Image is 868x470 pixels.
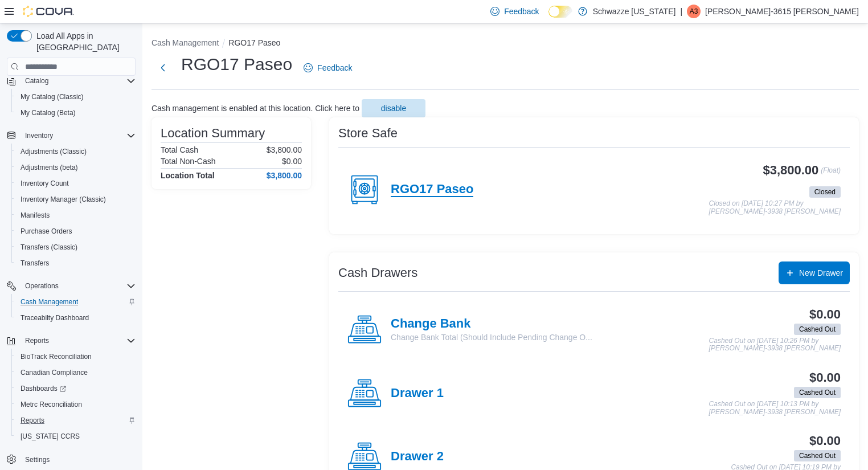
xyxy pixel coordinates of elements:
[25,131,53,140] span: Inventory
[814,187,836,197] span: Closed
[593,5,676,18] p: Schwazze [US_STATE]
[16,145,91,158] a: Adjustments (Classic)
[16,311,136,325] span: Traceabilty Dashboard
[282,157,302,166] p: $0.00
[152,56,174,79] button: Next
[21,416,44,425] span: Reports
[11,175,140,191] button: Inventory Count
[11,160,140,175] button: Adjustments (beta)
[21,453,54,467] a: Settings
[705,5,859,18] p: [PERSON_NAME]-3615 [PERSON_NAME]
[11,144,140,160] button: Adjustments (Classic)
[25,281,59,291] span: Operations
[21,432,80,441] span: [US_STATE] CCRS
[709,337,841,353] p: Cashed Out on [DATE] 10:26 PM by [PERSON_NAME]-3938 [PERSON_NAME]
[16,398,136,411] span: Metrc Reconciliation
[821,164,841,184] p: (Float)
[338,266,417,280] h3: Cash Drawers
[16,209,136,222] span: Manifests
[21,259,49,268] span: Transfers
[11,310,140,326] button: Traceabilty Dashboard
[152,37,859,51] nav: An example of EuiBreadcrumbs
[16,295,83,309] a: Cash Management
[32,30,136,53] span: Load All Apps in [GEOGRAPHIC_DATA]
[2,73,140,89] button: Catalog
[2,128,140,144] button: Inventory
[16,311,93,325] a: Traceabilty Dashboard
[161,145,198,154] h6: Total Cash
[362,99,425,117] button: disable
[21,279,136,293] span: Operations
[161,157,216,166] h6: Total Non-Cash
[11,349,140,365] button: BioTrack Reconciliation
[16,161,83,174] a: Adjustments (beta)
[21,147,87,156] span: Adjustments (Classic)
[16,106,136,120] span: My Catalog (Beta)
[21,129,136,142] span: Inventory
[21,368,88,377] span: Canadian Compliance
[504,6,539,17] span: Feedback
[16,366,136,379] span: Canadian Compliance
[21,297,78,306] span: Cash Management
[11,191,140,207] button: Inventory Manager (Classic)
[16,224,136,238] span: Purchase Orders
[299,56,357,79] a: Feedback
[11,381,140,397] a: Dashboards
[16,224,77,238] a: Purchase Orders
[181,53,292,76] h1: RGO17 Paseo
[16,350,136,363] span: BioTrack Reconciliation
[794,324,841,335] span: Cashed Out
[267,171,302,180] h4: $3,800.00
[21,195,106,204] span: Inventory Manager (Classic)
[317,62,352,73] span: Feedback
[391,449,444,464] h4: Drawer 2
[16,90,136,104] span: My Catalog (Classic)
[11,397,140,412] button: Metrc Reconciliation
[16,256,54,270] a: Transfers
[16,295,136,309] span: Cash Management
[16,382,136,395] span: Dashboards
[799,387,836,398] span: Cashed Out
[690,5,698,18] span: A3
[21,74,53,88] button: Catalog
[338,126,398,140] h3: Store Safe
[391,317,592,332] h4: Change Bank
[16,430,84,443] a: [US_STATE] CCRS
[21,227,72,236] span: Purchase Orders
[16,430,136,443] span: Washington CCRS
[152,38,219,47] button: Cash Management
[16,177,73,190] a: Inventory Count
[687,5,701,18] div: Adrianna-3615 Lerma
[11,294,140,310] button: Cash Management
[16,240,136,254] span: Transfers (Classic)
[21,400,82,409] span: Metrc Reconciliation
[21,92,84,101] span: My Catalog (Classic)
[2,451,140,468] button: Settings
[16,382,71,395] a: Dashboards
[799,324,836,334] span: Cashed Out
[809,186,841,198] span: Closed
[809,371,841,385] h3: $0.00
[25,76,48,85] span: Catalog
[16,414,136,427] span: Reports
[16,145,136,158] span: Adjustments (Classic)
[21,334,54,348] button: Reports
[16,240,82,254] a: Transfers (Classic)
[16,209,54,222] a: Manifests
[799,451,836,461] span: Cashed Out
[16,398,87,411] a: Metrc Reconciliation
[391,386,444,401] h4: Drawer 1
[21,108,76,117] span: My Catalog (Beta)
[21,334,136,348] span: Reports
[21,279,63,293] button: Operations
[21,384,66,393] span: Dashboards
[16,366,92,379] a: Canadian Compliance
[391,332,592,343] p: Change Bank Total (Should Include Pending Change O...
[809,308,841,321] h3: $0.00
[763,164,819,177] h3: $3,800.00
[16,161,136,174] span: Adjustments (beta)
[16,193,110,206] a: Inventory Manager (Classic)
[381,103,406,114] span: disable
[11,412,140,428] button: Reports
